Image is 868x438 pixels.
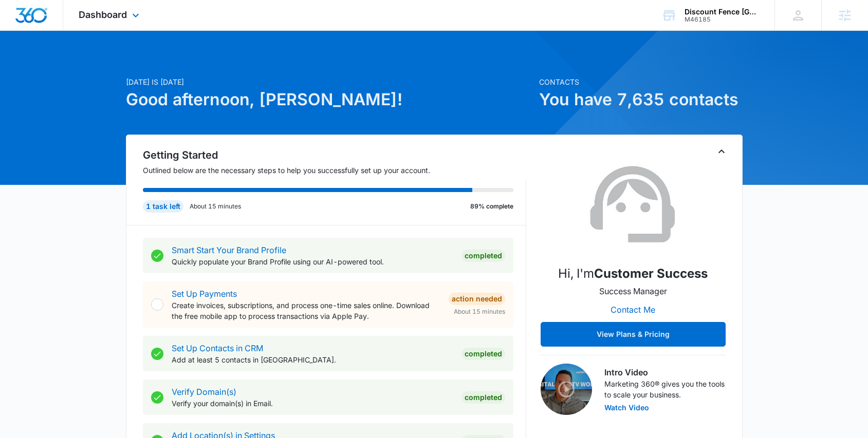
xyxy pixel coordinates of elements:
[190,202,241,211] p: About 15 minutes
[541,322,726,347] button: View Plans & Pricing
[685,16,760,23] div: account id
[454,307,505,316] span: About 15 minutes
[449,293,505,305] div: Action Needed
[172,387,236,397] a: Verify Domain(s)
[594,266,708,281] strong: Customer Success
[604,404,649,411] button: Watch Video
[461,250,505,262] div: Completed
[558,264,708,283] p: Hi, I'm
[600,297,666,322] button: Contact Me
[126,77,533,87] p: [DATE] is [DATE]
[143,200,183,213] div: 1 task left
[470,202,513,211] p: 89% complete
[539,87,743,112] h1: You have 7,635 contacts
[143,165,526,176] p: Outlined below are the necessary steps to help you successfully set up your account.
[172,343,263,353] a: Set Up Contacts in CRM
[172,289,237,299] a: Set Up Payments
[126,87,533,112] h1: Good afternoon, [PERSON_NAME]!
[143,147,526,163] h2: Getting Started
[541,364,592,415] img: Intro Video
[582,154,685,256] img: Customer Success
[461,348,505,360] div: Completed
[715,145,728,158] button: Toggle Collapse
[685,8,760,16] div: account name
[172,256,453,267] p: Quickly populate your Brand Profile using our AI-powered tool.
[604,366,726,378] h3: Intro Video
[604,378,726,400] p: Marketing 360® gives you the tools to scale your business.
[539,77,743,87] p: Contacts
[599,285,667,297] p: Success Manager
[172,398,453,409] p: Verify your domain(s) in Email.
[461,391,505,404] div: Completed
[79,9,127,20] span: Dashboard
[172,354,453,365] p: Add at least 5 contacts in [GEOGRAPHIC_DATA].
[172,300,440,321] p: Create invoices, subscriptions, and process one-time sales online. Download the free mobile app t...
[172,245,286,255] a: Smart Start Your Brand Profile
